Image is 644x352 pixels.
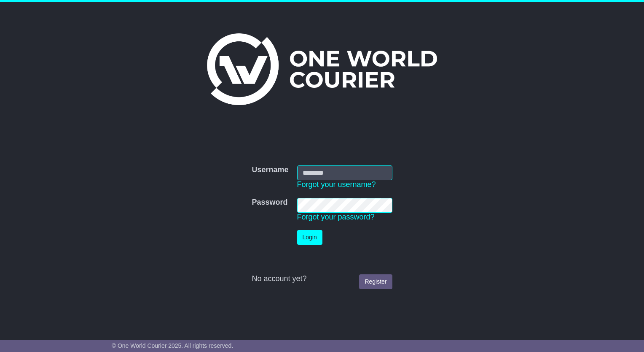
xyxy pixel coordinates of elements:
[297,230,322,245] button: Login
[297,213,375,221] a: Forgot your password?
[112,342,233,349] span: © One World Courier 2025. All rights reserved.
[252,165,288,175] label: Username
[297,180,376,189] a: Forgot your username?
[207,33,437,105] img: One World
[359,274,392,289] a: Register
[252,198,287,207] label: Password
[252,274,392,284] div: No account yet?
